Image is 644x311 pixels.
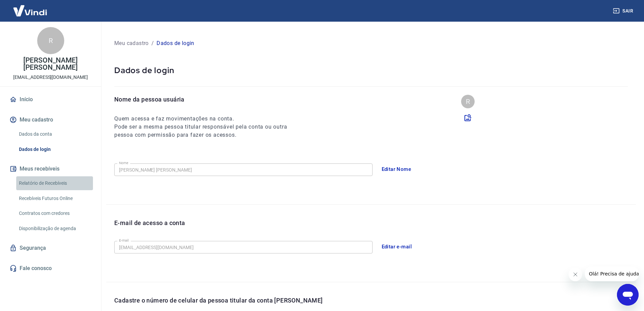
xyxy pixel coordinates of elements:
[8,92,93,107] a: Início
[16,127,93,141] a: Dados da conta
[114,95,300,104] p: Nome da pessoa usuária
[157,39,194,47] p: Dados de login
[617,284,639,306] iframe: Botão para abrir a janela de mensagens
[114,39,149,47] p: Meu cadastro
[114,123,300,139] h6: Pode ser a mesma pessoa titular responsável pela conta ou outra pessoa com permissão para fazer o...
[461,95,475,108] div: R
[16,206,93,220] a: Contratos com credores
[378,162,415,176] button: Editar Nome
[151,39,154,47] p: /
[37,27,64,54] div: R
[114,296,636,305] p: Cadastre o número de celular da pessoa titular da conta [PERSON_NAME]
[8,241,93,256] a: Segurança
[8,161,93,176] button: Meus recebíveis
[569,268,582,281] iframe: Fechar mensagem
[8,261,93,276] a: Fale conosco
[16,142,93,156] a: Dados de login
[16,192,93,205] a: Recebíveis Futuros Online
[4,5,57,10] span: Olá! Precisa de ajuda?
[114,65,628,75] p: Dados de login
[5,57,96,71] p: [PERSON_NAME] [PERSON_NAME]
[8,0,52,21] img: Vindi
[119,160,128,165] label: Nome
[8,112,93,127] button: Meu cadastro
[16,176,93,190] a: Relatório de Recebíveis
[114,218,185,227] p: E-mail de acesso a conta
[612,5,636,17] button: Sair
[585,266,639,281] iframe: Mensagem da empresa
[119,238,128,243] label: E-mail
[114,115,300,123] h6: Quem acessa e faz movimentações na conta.
[378,240,416,254] button: Editar e-mail
[13,74,88,81] p: [EMAIL_ADDRESS][DOMAIN_NAME]
[16,222,93,236] a: Disponibilização de agenda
